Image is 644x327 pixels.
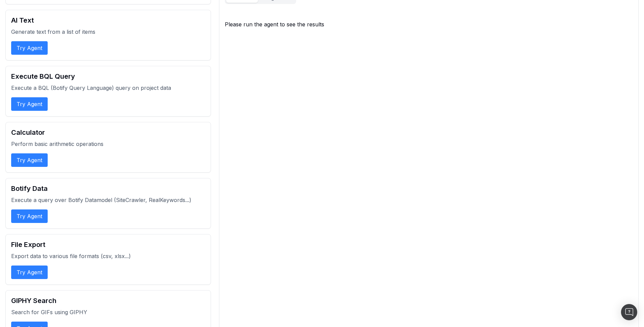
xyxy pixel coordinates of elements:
[11,41,48,55] button: Try Agent
[11,266,48,279] button: Try Agent
[225,20,633,28] div: Please run the agent to see the results
[11,196,205,204] p: Execute a query over Botify Datamodel (SiteCrawler, RealKeywords...)
[11,184,205,193] h2: Botify Data
[11,16,205,25] h2: AI Text
[11,153,48,167] button: Try Agent
[11,308,205,316] p: Search for GIFs using GIPHY
[11,252,205,260] p: Export data to various file formats (csv, xlsx...)
[11,240,205,249] h2: File Export
[621,304,637,320] div: Open Intercom Messenger
[11,128,205,137] h2: Calculator
[11,296,205,305] h2: GIPHY Search
[11,97,48,111] button: Try Agent
[11,28,205,36] p: Generate text from a list of items
[11,140,205,148] p: Perform basic arithmetic operations
[11,84,205,92] p: Execute a BQL (Botify Query Language) query on project data
[11,209,48,223] button: Try Agent
[11,72,205,81] h2: Execute BQL Query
